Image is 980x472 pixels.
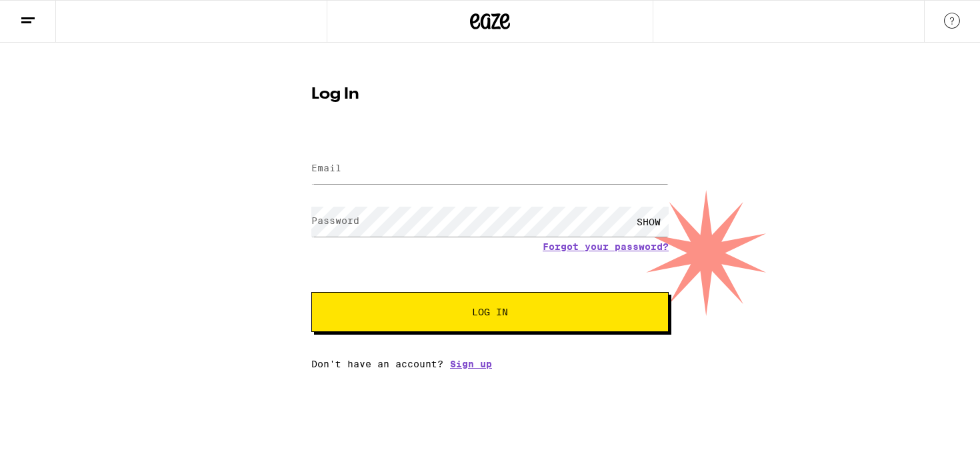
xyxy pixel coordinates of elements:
a: Sign up [450,359,492,369]
label: Password [311,215,359,226]
input: Email [311,154,669,184]
h1: Log In [311,87,669,103]
button: Log In [311,292,669,332]
span: Log In [472,307,508,317]
a: Forgot your password? [543,241,669,252]
div: SHOW [629,207,669,237]
label: Email [311,163,341,173]
div: Don't have an account? [311,359,669,369]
